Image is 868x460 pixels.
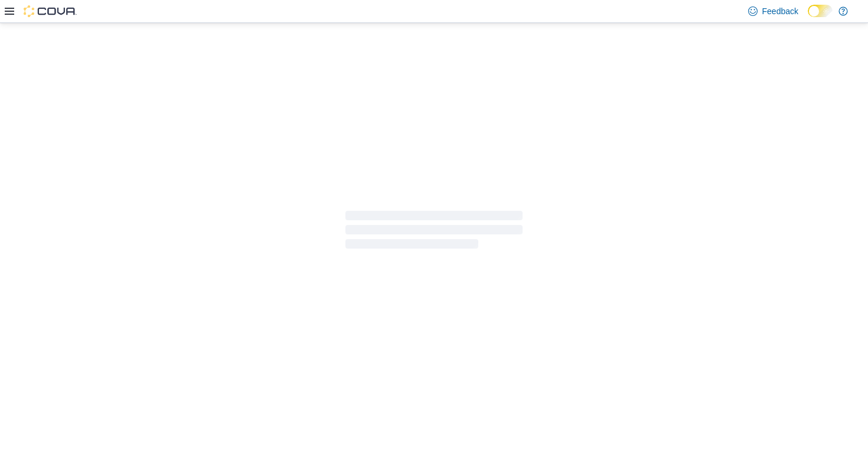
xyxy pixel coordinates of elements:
span: Loading [345,213,523,251]
img: Cova [24,5,77,17]
input: Dark Mode [808,5,833,17]
span: Feedback [762,5,798,17]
